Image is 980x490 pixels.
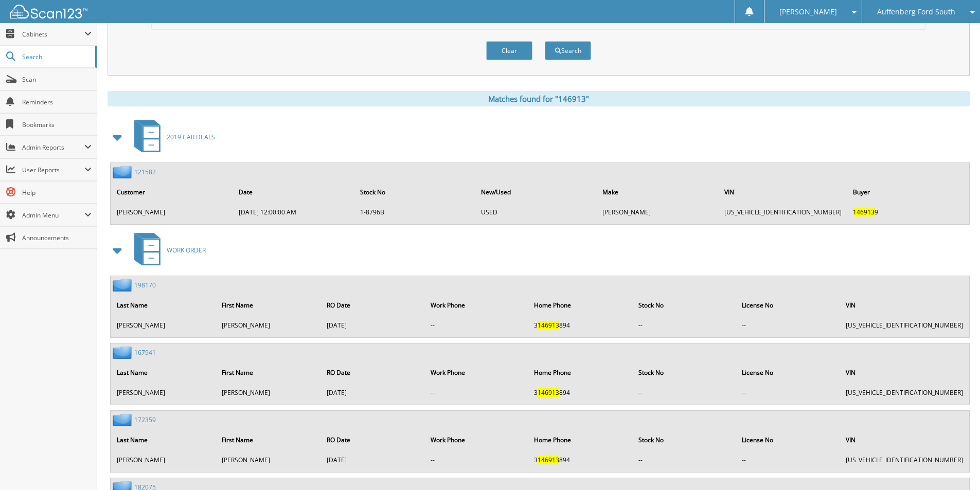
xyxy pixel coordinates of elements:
[128,117,215,157] a: 2019 CAR DEALS
[22,211,84,220] span: Admin Menu
[476,182,596,203] th: New/Used
[737,362,840,383] th: License No
[529,317,632,334] td: 3 894
[633,429,736,450] th: Stock No
[779,9,837,15] span: [PERSON_NAME]
[425,295,528,316] th: Work Phone
[737,295,840,316] th: License No
[737,317,840,334] td: --
[529,362,632,383] th: Home Phone
[22,166,84,174] span: User Reports
[737,384,840,401] td: --
[841,295,968,316] th: VIN
[633,362,736,383] th: Stock No
[167,246,206,255] span: WORK ORDER
[322,384,424,401] td: [DATE]
[113,166,134,178] img: folder2.png
[853,208,875,216] span: 146913
[167,133,215,141] span: 2019 CAR DEALS
[841,384,968,401] td: [US_VEHICLE_IDENTIFICATION_NUMBER]
[529,384,632,401] td: 3 894
[217,295,320,316] th: First Name
[322,451,424,468] td: [DATE]
[841,429,968,450] th: VIN
[848,182,968,203] th: Buyer
[529,451,632,468] td: 3 894
[134,281,156,289] a: 198170
[22,188,92,197] span: Help
[10,5,87,19] img: scan123-logo-white.svg
[719,204,847,221] td: [US_VEHICLE_IDENTIFICATION_NUMBER]
[538,456,559,464] span: 146913
[22,120,92,129] span: Bookmarks
[217,451,320,468] td: [PERSON_NAME]
[112,204,233,221] td: [PERSON_NAME]
[545,41,591,60] button: Search
[633,317,736,334] td: --
[134,415,156,424] a: 172359
[217,317,320,334] td: [PERSON_NAME]
[112,384,216,401] td: [PERSON_NAME]
[112,451,216,468] td: [PERSON_NAME]
[217,429,320,450] th: First Name
[113,346,134,359] img: folder2.png
[538,321,559,330] span: 146913
[425,317,528,334] td: --
[737,451,840,468] td: --
[719,182,847,203] th: VIN
[22,143,84,152] span: Admin Reports
[113,279,134,292] img: folder2.png
[112,362,216,383] th: Last Name
[322,362,424,383] th: RO Date
[322,317,424,334] td: [DATE]
[425,451,528,468] td: --
[112,317,216,334] td: [PERSON_NAME]
[355,204,475,221] td: 1-8796B
[322,295,424,316] th: RO Date
[22,75,92,84] span: Scan
[425,384,528,401] td: --
[848,204,968,221] td: 9
[217,362,320,383] th: First Name
[134,348,156,357] a: 167941
[22,52,90,61] span: Search
[633,295,736,316] th: Stock No
[597,182,718,203] th: Make
[529,295,632,316] th: Home Phone
[322,429,424,450] th: RO Date
[425,362,528,383] th: Work Phone
[234,204,354,221] td: [DATE] 12:00:00 AM
[841,317,968,334] td: [US_VEHICLE_IDENTIFICATION_NUMBER]
[22,233,92,242] span: Announcements
[22,98,92,106] span: Reminders
[633,451,736,468] td: --
[355,182,475,203] th: Stock No
[841,451,968,468] td: [US_VEHICLE_IDENTIFICATION_NUMBER]
[877,9,955,15] span: Auffenberg Ford South
[112,429,216,450] th: Last Name
[112,295,216,316] th: Last Name
[134,168,156,176] a: 121582
[529,429,632,450] th: Home Phone
[633,384,736,401] td: --
[929,441,980,490] iframe: Chat Widget
[217,384,320,401] td: [PERSON_NAME]
[112,182,233,203] th: Customer
[538,388,559,397] span: 146913
[108,91,970,106] div: Matches found for "146913"
[128,230,206,270] a: WORK ORDER
[476,204,596,221] td: USED
[841,362,968,383] th: VIN
[597,204,718,221] td: [PERSON_NAME]
[113,413,134,426] img: folder2.png
[486,41,532,60] button: Clear
[234,182,354,203] th: Date
[737,429,840,450] th: License No
[425,429,528,450] th: Work Phone
[22,30,84,39] span: Cabinets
